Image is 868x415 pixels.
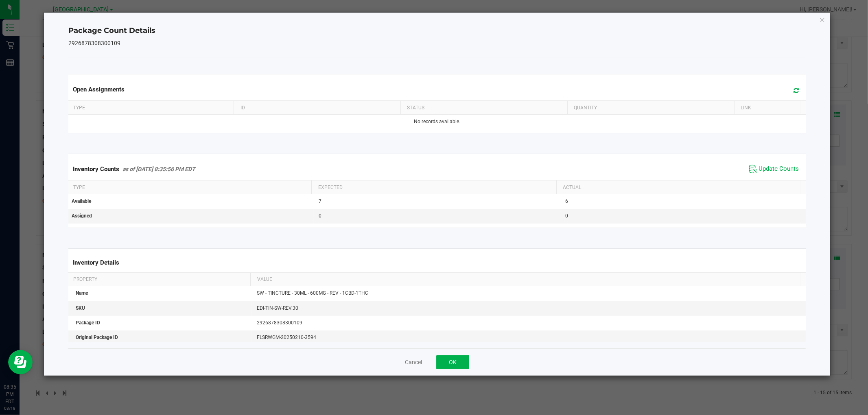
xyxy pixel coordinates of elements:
[76,335,118,340] span: Original Package ID
[436,355,469,369] button: OK
[257,305,298,311] span: EDI-TIN-SW-REV.30
[73,276,97,282] span: Property
[122,166,195,172] span: as of [DATE] 8:35:56 PM EDT
[741,105,751,111] span: Link
[257,335,316,340] span: FLSRWGM-20250210-3594
[407,105,424,111] span: Status
[563,185,581,190] span: Actual
[68,40,805,46] h5: 2926878308300109
[405,358,422,366] button: Cancel
[565,213,568,219] span: 0
[76,290,88,296] span: Name
[241,105,245,111] span: ID
[257,320,302,326] span: 2926878308300109
[73,185,85,190] span: Type
[574,105,597,111] span: Quantity
[72,213,92,219] span: Assigned
[759,165,799,173] span: Update Counts
[257,290,368,296] span: SW - TINCTURE - 30ML - 600MG - REV - 1CBD-1THC
[318,185,343,190] span: Expected
[68,26,805,36] h4: Package Count Details
[72,198,91,204] span: Available
[257,276,272,282] span: Value
[76,305,85,311] span: SKU
[73,105,85,111] span: Type
[67,115,807,129] td: No records available.
[820,15,825,24] button: Close
[319,213,321,219] span: 0
[73,259,119,266] span: Inventory Details
[8,350,33,374] iframe: Resource center
[73,86,125,93] span: Open Assignments
[73,165,119,173] span: Inventory Counts
[319,198,321,204] span: 7
[76,320,100,326] span: Package ID
[565,198,568,204] span: 6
